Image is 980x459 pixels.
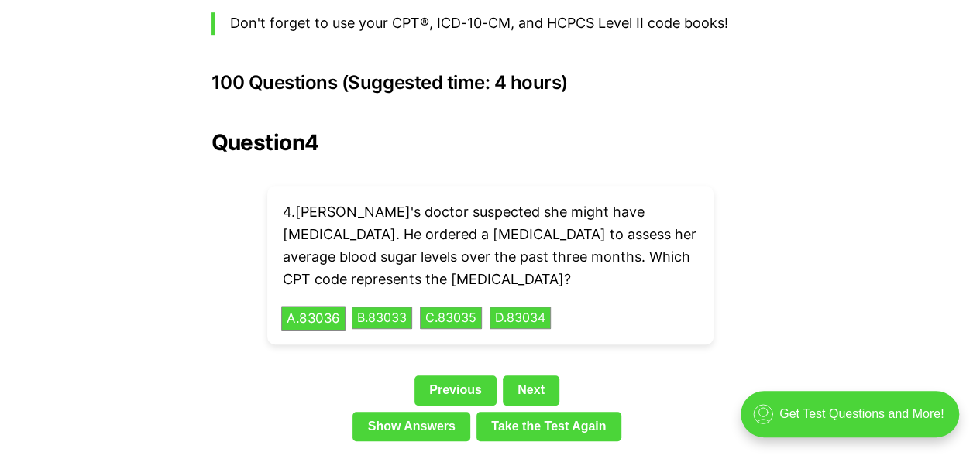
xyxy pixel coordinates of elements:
[211,72,769,94] h3: 100 Questions (Suggested time: 4 hours)
[211,130,769,155] h2: Question 4
[414,375,497,405] a: Previous
[283,201,698,290] p: 4 . [PERSON_NAME]'s doctor suspected she might have [MEDICAL_DATA]. He ordered a [MEDICAL_DATA] t...
[727,383,980,459] iframe: portal-trigger
[503,375,559,405] a: Next
[352,412,470,441] a: Show Answers
[420,307,482,330] button: C.83035
[211,12,769,35] blockquote: Don't forget to use your CPT®, ICD-10-CM, and HCPCS Level II code books!
[490,307,551,330] button: D.83034
[476,412,621,441] a: Take the Test Again
[281,306,346,330] button: A.83036
[352,307,412,330] button: B.83033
